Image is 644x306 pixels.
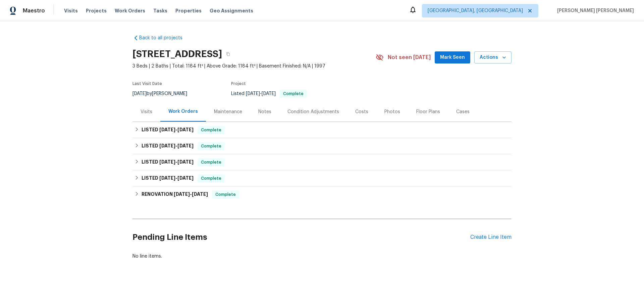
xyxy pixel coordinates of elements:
[142,142,194,150] h6: LISTED
[159,143,175,148] span: [DATE]
[132,63,376,70] span: 3 Beds | 2 Baths | Total: 1184 ft² | Above Grade: 1184 ft² | Basement Finished: N/A | 1997
[168,108,198,115] div: Work Orders
[132,186,512,203] div: RENOVATION [DATE]-[DATE]Complete
[132,91,147,96] span: [DATE]
[198,127,224,133] span: Complete
[388,54,431,61] span: Not seen [DATE]
[192,192,208,196] span: [DATE]
[86,7,107,14] span: Projects
[159,160,194,164] span: -
[177,143,194,148] span: [DATE]
[177,160,194,164] span: [DATE]
[554,7,634,14] span: [PERSON_NAME] [PERSON_NAME]
[132,222,470,253] h2: Pending Line Items
[23,7,45,14] span: Maestro
[198,159,224,166] span: Complete
[210,7,253,14] span: Geo Assignments
[198,175,224,182] span: Complete
[132,90,195,98] div: by [PERSON_NAME]
[246,91,260,96] span: [DATE]
[355,108,368,115] div: Costs
[258,108,271,115] div: Notes
[142,158,194,166] h6: LISTED
[198,143,224,149] span: Complete
[142,190,208,199] h6: RENOVATION
[132,154,512,170] div: LISTED [DATE]-[DATE]Complete
[214,108,242,115] div: Maintenance
[174,192,208,196] span: -
[280,92,306,96] span: Complete
[213,191,238,198] span: Complete
[287,108,339,115] div: Condition Adjustments
[132,51,222,57] h2: [STREET_ADDRESS]
[132,35,197,41] a: Back to all projects
[435,51,470,64] button: Mark Seen
[262,91,276,96] span: [DATE]
[416,108,440,115] div: Floor Plans
[175,7,202,14] span: Properties
[177,127,194,132] span: [DATE]
[222,48,234,60] button: Copy Address
[246,91,276,96] span: -
[428,7,523,14] span: [GEOGRAPHIC_DATA], [GEOGRAPHIC_DATA]
[115,7,145,14] span: Work Orders
[231,91,307,96] span: Listed
[153,8,167,13] span: Tasks
[132,138,512,154] div: LISTED [DATE]-[DATE]Complete
[142,174,194,182] h6: LISTED
[159,143,194,148] span: -
[142,126,194,134] h6: LISTED
[132,170,512,186] div: LISTED [DATE]-[DATE]Complete
[474,51,512,64] button: Actions
[384,108,400,115] div: Photos
[159,160,175,164] span: [DATE]
[132,253,512,260] div: No line items.
[141,108,152,115] div: Visits
[132,122,512,138] div: LISTED [DATE]-[DATE]Complete
[132,82,162,86] span: Last Visit Date
[159,176,194,180] span: -
[231,82,246,86] span: Project
[440,53,465,62] span: Mark Seen
[456,108,470,115] div: Cases
[64,7,78,14] span: Visits
[177,176,194,180] span: [DATE]
[159,127,175,132] span: [DATE]
[159,127,194,132] span: -
[159,176,175,180] span: [DATE]
[470,234,512,241] div: Create Line Item
[480,53,506,62] span: Actions
[174,192,190,196] span: [DATE]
